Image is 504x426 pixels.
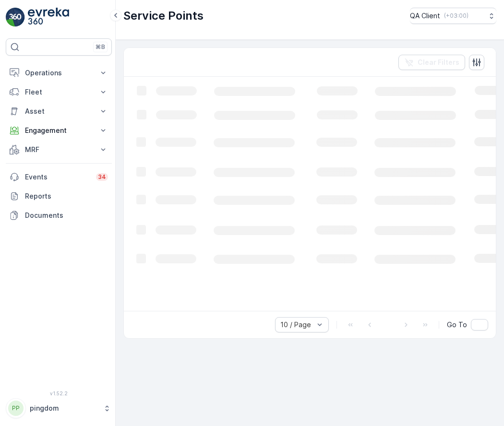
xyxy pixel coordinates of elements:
p: Reports [25,191,108,201]
button: QA Client(+03:00) [410,8,496,24]
p: Documents [25,211,108,220]
a: Events34 [6,167,112,187]
button: PPpingdom [6,398,112,418]
img: logo_light-DOdMpM7g.png [28,8,69,27]
p: Operations [25,68,93,78]
button: Engagement [6,121,112,140]
img: logo [6,8,25,27]
p: Asset [25,106,93,116]
p: ( +03:00 ) [444,12,468,20]
div: PP [8,401,24,416]
p: pingdom [30,403,98,413]
p: Events [25,172,90,182]
span: v 1.52.2 [6,390,112,396]
p: ⌘B [96,43,105,51]
button: Clear Filters [398,55,465,70]
span: Go To [447,320,467,330]
button: MRF [6,140,112,159]
p: Fleet [25,87,93,97]
a: Reports [6,187,112,206]
p: Service Points [123,8,204,24]
button: Operations [6,63,112,83]
p: QA Client [410,11,440,21]
p: MRF [25,145,93,154]
button: Fleet [6,83,112,102]
p: Clear Filters [418,58,459,67]
button: Asset [6,102,112,121]
a: Documents [6,206,112,225]
p: Engagement [25,126,93,135]
p: 34 [98,173,106,181]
